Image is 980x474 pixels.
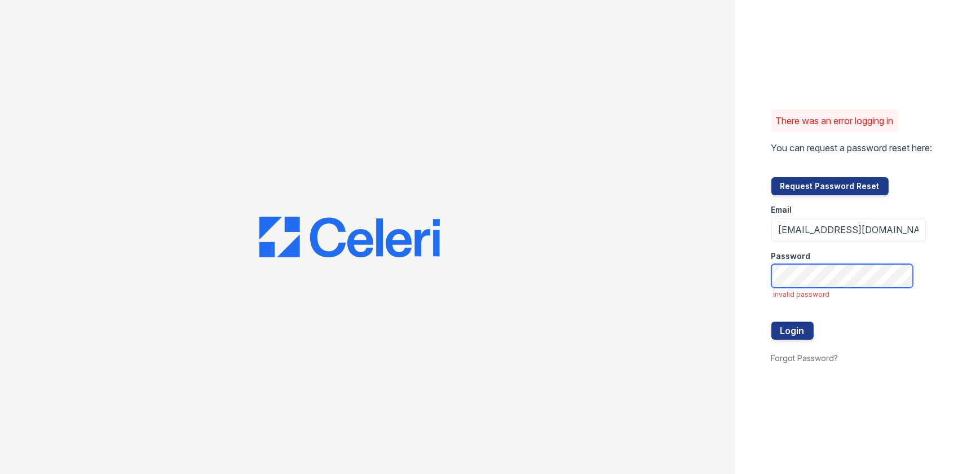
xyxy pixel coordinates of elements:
p: There was an error logging in [776,114,894,128]
label: Email [771,204,792,216]
img: CE_Logo_Blue-a8612792a0a2168367f1c8372b55b34899dd931a85d93a1a3d3e32e68fde9ad4.png [259,217,440,257]
button: Request Password Reset [771,177,889,195]
button: Login [771,322,814,340]
label: Password [771,251,811,262]
p: You can request a password reset here: [771,141,933,155]
a: Forgot Password? [771,353,838,363]
span: invalid password [774,290,926,299]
